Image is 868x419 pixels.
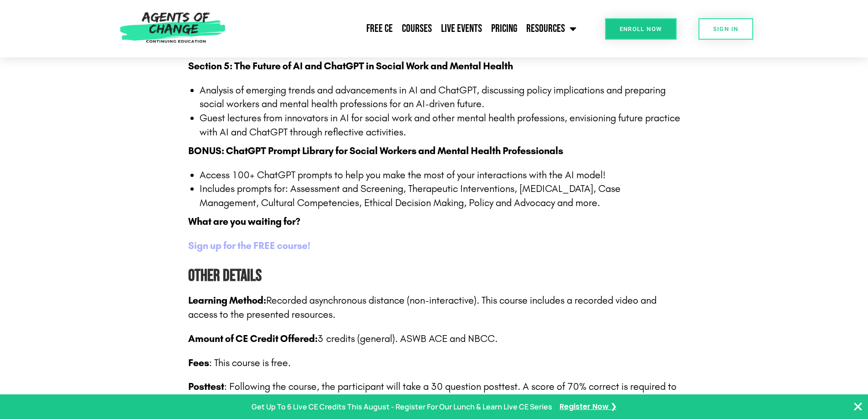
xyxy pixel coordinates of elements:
[188,60,513,72] strong: Section 5: The Future of AI and ChatGPT in Social Work and Mental Health
[699,18,753,40] a: SIGN IN
[397,17,437,40] a: Courses
[188,240,310,252] a: Sign up for the FREE course!
[252,400,552,414] p: Get Up To 6 Live CE Credits This August - Register For Our Lunch & Learn Live CE Series
[188,216,300,228] strong: What are you waiting for?
[560,400,616,414] a: Register Now ❯
[188,333,318,345] span: Amount of CE Credit Offered:
[620,26,662,32] span: Enroll Now
[188,357,209,369] span: Fees
[188,266,262,286] b: Other Details
[713,26,739,32] span: SIGN IN
[605,18,677,40] a: Enroll Now
[188,381,224,393] b: Posttest
[188,332,680,346] p: 3 credits (general). ASWB ACE and NBCC.
[188,357,291,369] span: : This course is free.
[200,168,680,182] li: Access 100+ ChatGPT prompts to help you make the most of your interactions with the AI model!
[487,17,522,40] a: Pricing
[188,295,266,306] b: Learning Method:
[362,17,397,40] a: Free CE
[522,17,581,40] a: Resources
[188,145,563,157] strong: BONUS: ChatGPT Prompt Library for Social Workers and Mental Health Professionals
[200,182,680,210] li: Includes prompts for: Assessment and Screening, Therapeutic Interventions, [MEDICAL_DATA], Case M...
[188,295,657,321] span: Recorded asynchronous distance (non-interactive). This course includes a recorded video and acces...
[853,401,863,412] button: Close Banner
[230,17,581,40] nav: Menu
[200,83,680,112] li: Analysis of emerging trends and advancements in AI and ChatGPT, discussing policy implications an...
[200,111,680,140] li: Guest lectures from innovators in AI for social work and other mental health professions, envisio...
[437,17,487,40] a: Live Events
